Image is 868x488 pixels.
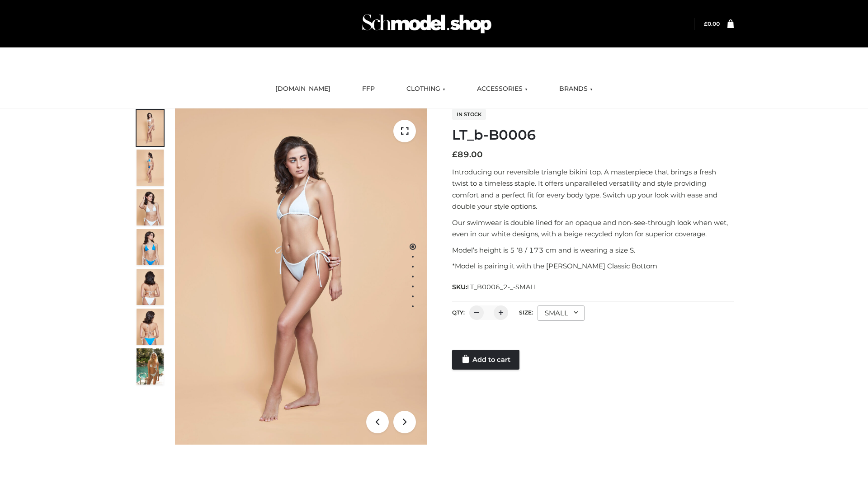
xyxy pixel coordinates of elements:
[704,20,708,27] span: £
[538,305,585,321] div: SMALL
[269,79,337,99] a: [DOMAIN_NAME]
[704,20,720,27] bdi: 0.00
[137,269,164,305] img: ArielClassicBikiniTop_CloudNine_AzureSky_OW114ECO_7-scaled.jpg
[175,108,427,445] img: ArielClassicBikiniTop_CloudNine_AzureSky_OW114ECO_1
[519,309,533,316] label: Size:
[552,79,599,99] a: BRANDS
[452,282,538,292] span: SKU:
[452,150,458,160] span: £
[452,109,486,120] span: In stock
[452,166,734,212] p: Introducing our reversible triangle bikini top. A masterpiece that brings a fresh twist to a time...
[137,110,164,146] img: ArielClassicBikiniTop_CloudNine_AzureSky_OW114ECO_1-scaled.jpg
[452,217,734,240] p: Our swimwear is double lined for an opaque and non-see-through look when wet, even in our white d...
[137,150,164,186] img: ArielClassicBikiniTop_CloudNine_AzureSky_OW114ECO_2-scaled.jpg
[137,309,164,345] img: ArielClassicBikiniTop_CloudNine_AzureSky_OW114ECO_8-scaled.jpg
[452,260,734,272] p: *Model is pairing it with the [PERSON_NAME] Classic Bottom
[137,229,164,265] img: ArielClassicBikiniTop_CloudNine_AzureSky_OW114ECO_4-scaled.jpg
[467,283,538,291] span: LT_B0006_2-_-SMALL
[704,20,720,27] a: £0.00
[452,127,734,143] h1: LT_b-B0006
[359,6,495,42] img: Schmodel Admin 964
[452,309,465,316] label: QTY:
[137,189,164,225] img: ArielClassicBikiniTop_CloudNine_AzureSky_OW114ECO_3-scaled.jpg
[137,348,164,385] img: Arieltop_CloudNine_AzureSky2.jpg
[452,150,483,160] bdi: 89.00
[452,350,519,370] a: Add to cart
[452,244,734,256] p: Model’s height is 5 ‘8 / 173 cm and is wearing a size S.
[470,79,534,99] a: ACCESSORIES
[355,79,382,99] a: FFP
[400,79,452,99] a: CLOTHING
